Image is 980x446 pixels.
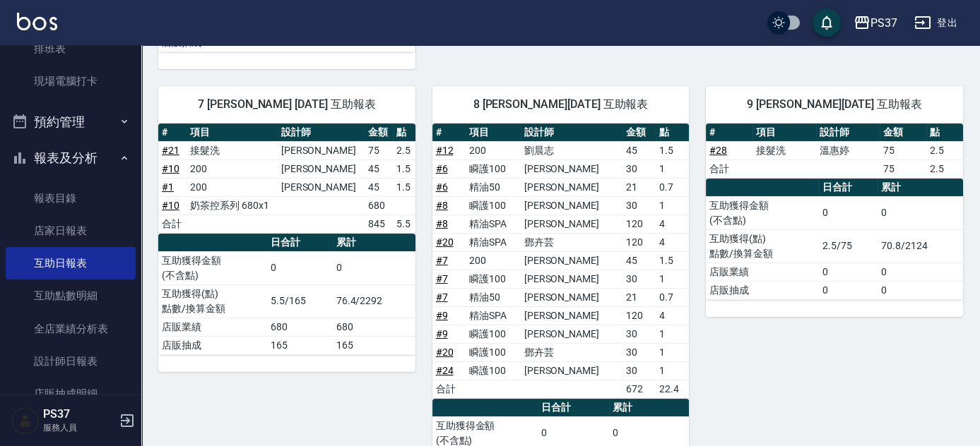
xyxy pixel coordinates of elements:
td: 接髮洗 [187,141,278,159]
td: 200 [187,178,278,196]
th: 項目 [752,123,816,142]
button: 報表及分析 [6,140,136,176]
td: 互助獲得(點) 點數/換算金額 [706,229,819,263]
td: 45 [365,159,393,178]
a: #20 [436,236,454,248]
td: 30 [622,325,656,343]
table: a dense table [706,179,963,300]
td: 45 [622,141,656,159]
td: [PERSON_NAME] [521,159,623,178]
td: 120 [622,233,656,251]
td: 精油50 [466,288,521,306]
a: #9 [436,310,448,321]
td: 45 [365,178,393,196]
td: 0 [819,281,878,299]
td: [PERSON_NAME] [521,288,623,306]
td: 22.4 [656,380,689,398]
td: 4 [656,233,689,251]
td: 2.5 [926,141,963,159]
td: 互助獲得金額 (不含點) [706,196,819,229]
a: 全店業績分析表 [6,313,136,345]
td: 2.5/75 [819,229,878,263]
a: 店販抽成明細 [6,378,136,410]
span: 8 [PERSON_NAME][DATE] 互助報表 [449,97,673,111]
a: #7 [436,273,448,284]
td: 5.5 [393,215,415,233]
a: 排班表 [6,32,136,65]
td: 21 [622,288,656,306]
td: 75 [880,159,926,178]
td: 互助獲得(點) 點數/換算金額 [158,284,267,318]
td: [PERSON_NAME] [521,270,623,288]
td: 76.4/2292 [333,284,415,318]
td: 200 [187,159,278,178]
td: 165 [267,336,332,354]
td: 680 [333,318,415,336]
td: [PERSON_NAME] [521,196,623,215]
td: 溫惠婷 [816,141,880,159]
td: 680 [267,318,332,336]
td: 瞬護100 [466,361,521,380]
td: 0 [819,196,878,229]
a: #6 [436,181,448,193]
table: a dense table [158,123,415,234]
td: 45 [622,251,656,270]
th: 點 [926,123,963,142]
button: 預約管理 [6,104,136,140]
td: 店販業績 [706,263,819,281]
a: #10 [162,163,179,174]
a: #21 [162,145,179,156]
td: 瞬護100 [466,159,521,178]
td: 75 [365,141,393,159]
span: 9 [PERSON_NAME][DATE] 互助報表 [723,97,946,111]
td: 瞬護100 [466,325,521,343]
a: #9 [436,328,448,339]
td: 店販抽成 [706,281,819,299]
td: 2.5 [926,159,963,178]
td: 精油SPA [466,233,521,251]
th: # [158,123,187,142]
td: 30 [622,159,656,178]
td: 1 [656,159,689,178]
a: 報表目錄 [6,182,136,215]
td: [PERSON_NAME] [521,215,623,233]
td: 200 [466,251,521,270]
th: 金額 [880,123,926,142]
td: 4 [656,306,689,325]
td: 精油SPA [466,215,521,233]
th: # [706,123,752,142]
td: 0.7 [656,178,689,196]
th: 金額 [622,123,656,142]
th: 設計師 [521,123,623,142]
td: [PERSON_NAME] [521,325,623,343]
a: 設計師日報表 [6,345,136,378]
td: 680 [365,196,393,215]
a: #7 [436,255,448,266]
a: 現場電腦打卡 [6,65,136,97]
td: 30 [622,361,656,380]
img: Logo [17,13,57,30]
td: 30 [622,196,656,215]
td: 120 [622,215,656,233]
div: PS37 [870,14,897,32]
td: 21 [622,178,656,196]
td: 奶茶控系列 680x1 [187,196,278,215]
td: 30 [622,270,656,288]
td: [PERSON_NAME] [278,141,365,159]
td: 合計 [432,380,466,398]
td: 店販抽成 [158,336,267,354]
td: 1 [656,270,689,288]
th: 累計 [609,399,689,417]
td: [PERSON_NAME] [521,251,623,270]
td: 4 [656,215,689,233]
a: #28 [709,145,727,156]
td: 瞬護100 [466,196,521,215]
td: 瞬護100 [466,343,521,361]
td: 0 [878,281,963,299]
td: [PERSON_NAME] [278,178,365,196]
td: 1.5 [656,251,689,270]
th: 日合計 [819,179,878,197]
td: 5.5/165 [267,284,332,318]
td: 0 [333,251,415,284]
td: 1 [656,196,689,215]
